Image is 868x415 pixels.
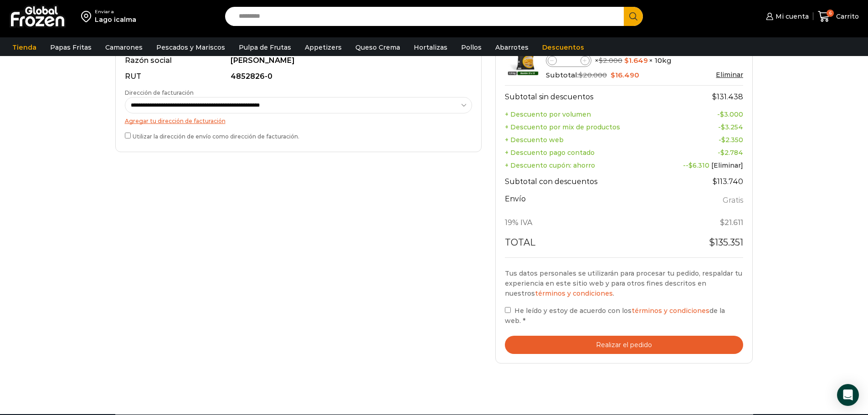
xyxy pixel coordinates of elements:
bdi: 131.438 [712,92,743,101]
a: Mi cuenta [764,7,808,26]
span: 21.611 [720,218,743,227]
bdi: 1.649 [624,56,648,65]
img: address-field-icon.svg [81,9,95,24]
a: 6 Carrito [818,6,859,27]
a: [Eliminar] [711,161,743,169]
th: Subtotal con descuentos [505,172,662,193]
td: - [662,146,744,159]
span: $ [713,177,717,186]
div: Enviar a [95,9,136,15]
bdi: 135.351 [709,237,743,248]
div: Subtotal: [546,70,744,80]
th: + Descuento por mix de productos [505,121,662,133]
div: × × 10kg [546,54,744,67]
div: RUT [125,72,229,82]
span: $ [712,92,717,101]
span: $ [611,71,615,79]
p: Tus datos personales se utilizarán para procesar tu pedido, respaldar tu experiencia en este siti... [505,268,744,299]
div: 4852826-0 [231,72,467,82]
bdi: 20.000 [579,71,607,79]
span: $ [624,56,629,65]
a: Pollos [457,39,486,56]
a: Abarrotes [491,39,533,56]
span: Carrito [834,12,859,21]
a: Pescados y Mariscos [152,39,230,56]
span: $ [721,136,725,144]
a: Eliminar [716,71,743,79]
bdi: 16.490 [611,71,639,79]
a: términos y condiciones [632,307,709,315]
a: Appetizers [300,39,346,56]
td: -- [662,159,744,172]
label: Gratis [723,194,743,207]
td: - [662,108,744,121]
th: 19% IVA [505,213,662,234]
span: 6 [827,10,834,17]
bdi: 3.254 [721,123,743,131]
div: Lago icalma [95,15,136,24]
div: Razón social [125,56,229,66]
span: $ [720,218,724,227]
a: términos y condiciones [535,289,613,297]
th: Subtotal sin descuentos [505,86,662,108]
abbr: requerido [523,317,525,325]
bdi: 2.350 [721,136,743,144]
span: $ [709,237,715,248]
label: Dirección de facturación [125,89,472,113]
th: + Descuento por volumen [505,108,662,121]
a: Hortalizas [409,39,452,56]
th: + Descuento web [505,133,662,146]
th: + Descuento cupón: ahorro [505,159,662,172]
a: Descuentos [538,39,589,56]
span: $ [720,149,724,157]
th: Total [505,233,662,257]
bdi: 2.000 [599,56,622,65]
input: Utilizar la dirección de envío como dirección de facturación. [125,133,131,138]
span: $ [720,110,724,118]
input: Product quantity [557,55,580,66]
span: $ [599,56,603,65]
button: Realizar el pedido [505,336,744,354]
bdi: 3.000 [720,110,743,118]
td: - [662,133,744,146]
select: Dirección de facturación [125,97,472,114]
a: Queso Crema [351,39,405,56]
input: He leído y estoy de acuerdo con lostérminos y condicionesde la web. * [505,307,511,313]
a: Pulpa de Frutas [234,39,296,56]
span: $ [579,71,583,79]
a: Camarones [101,39,147,56]
bdi: 2.784 [720,149,743,157]
span: 6.310 [688,161,709,169]
div: Open Intercom Messenger [837,384,859,406]
span: $ [688,161,693,169]
div: [PERSON_NAME] [231,56,467,66]
a: Agregar tu dirección de facturación [125,118,226,124]
span: Mi cuenta [773,12,809,21]
span: He leído y estoy de acuerdo con los de la web. [505,307,725,325]
a: Tienda [8,39,41,56]
span: $ [721,123,725,131]
th: + Descuento pago contado [505,146,662,159]
label: Utilizar la dirección de envío como dirección de facturación. [125,131,472,140]
th: Envío [505,192,662,213]
td: - [662,121,744,133]
bdi: 113.740 [713,177,743,186]
button: Search button [624,7,643,26]
a: Papas Fritas [46,39,96,56]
